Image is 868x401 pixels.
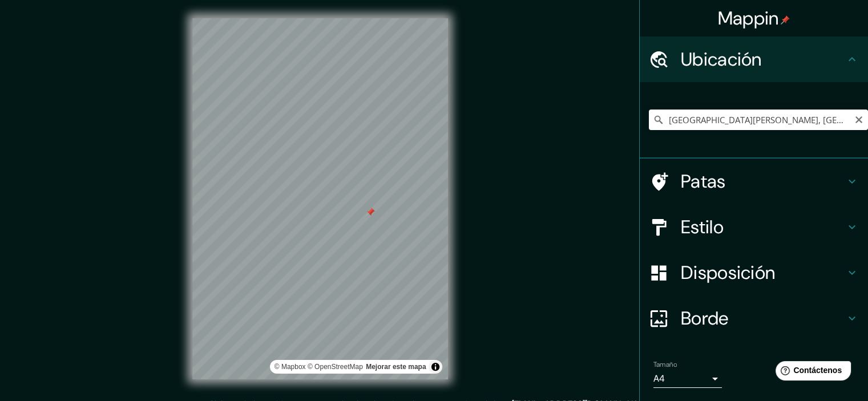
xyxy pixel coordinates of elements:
[766,357,855,388] iframe: Lanzador de widgets de ayuda
[781,15,790,25] img: pin-icon.png
[640,295,868,341] div: Borde
[366,363,426,371] font: Mejorar este mapa
[274,363,306,371] font: © Mapbox
[681,169,726,193] font: Patas
[429,360,442,374] button: Activar o desactivar atribución
[653,360,677,369] font: Tamaño
[640,204,868,250] div: Estilo
[640,37,868,82] div: Ubicación
[274,363,306,371] a: Mapbox
[308,363,363,371] font: © OpenStreetMap
[854,114,863,124] button: Claro
[653,370,722,388] div: A4
[366,363,426,371] a: Map feedback
[681,47,762,71] font: Ubicación
[640,159,868,204] div: Patas
[640,250,868,295] div: Disposición
[653,372,665,384] font: A4
[681,306,729,330] font: Borde
[681,261,775,285] font: Disposición
[308,363,363,371] a: Mapa de OpenStreet
[718,6,779,30] font: Mappin
[192,18,448,379] canvas: Mapa
[649,110,868,130] input: Elige tu ciudad o zona
[681,215,724,239] font: Estilo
